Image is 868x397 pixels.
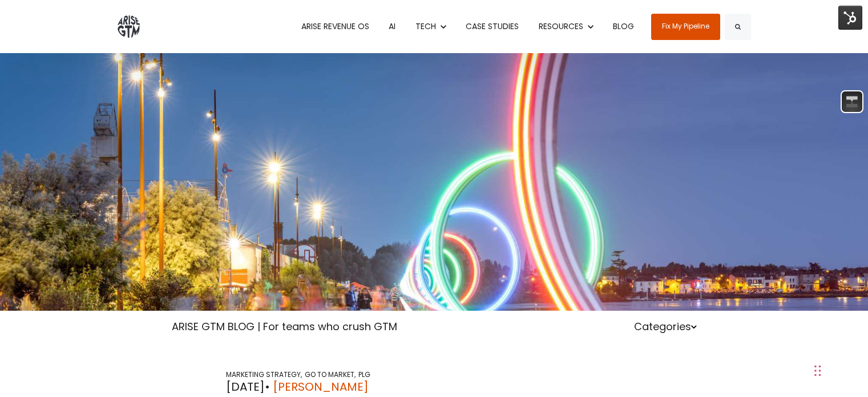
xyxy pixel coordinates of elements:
[415,21,416,21] span: Show submenu for TECH
[226,378,643,395] div: [DATE]
[811,342,868,397] iframe: Chat Widget
[172,319,397,334] a: ARISE GTM BLOG | For teams who crush GTM
[358,370,370,379] a: PLG
[265,379,270,395] span: •
[305,370,356,379] a: GO TO MARKET,
[118,15,140,38] img: ARISE GTM logo grey
[539,21,539,21] span: Show submenu for RESOURCES
[273,378,369,395] a: [PERSON_NAME]
[814,354,821,388] div: Drag
[634,319,697,334] a: Categories
[226,370,302,379] a: MARKETING STRATEGY,
[725,14,751,40] button: Search
[651,14,720,40] a: Fix My Pipeline
[838,6,862,30] img: HubSpot Tools Menu Toggle
[539,21,583,32] span: RESOURCES
[415,21,436,32] span: TECH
